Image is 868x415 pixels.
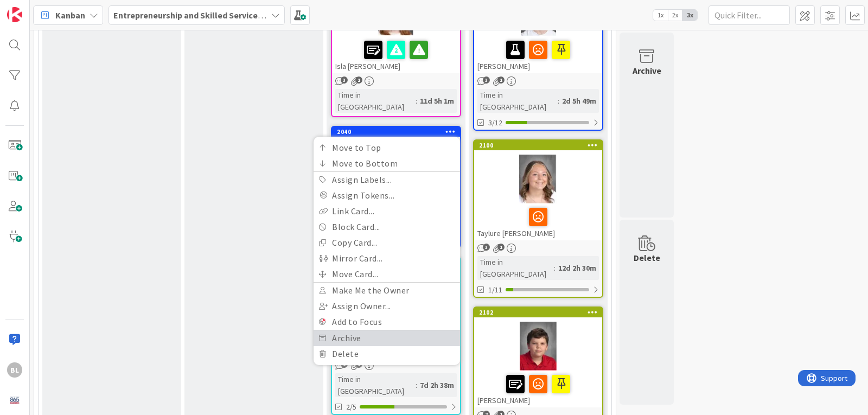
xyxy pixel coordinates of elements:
[479,309,602,316] div: 2102
[668,10,682,21] span: 2x
[474,371,602,407] div: [PERSON_NAME]
[314,330,460,346] a: Archive
[314,346,460,362] a: Delete
[477,89,558,113] div: Time in [GEOGRAPHIC_DATA]
[314,283,460,298] a: Make Me the Owner
[314,251,460,266] a: Mirror Card...
[497,244,505,251] span: 1
[417,379,457,391] div: 7d 2h 38m
[634,251,660,264] div: Delete
[488,284,502,296] span: 1/11
[314,156,460,171] a: Move to Bottom
[474,308,602,317] div: 2102
[332,127,460,204] div: 2040Move to TopMove to BottomAssign Labels...Assign Tokens...Link Card...Block Card...Copy Card.....
[332,36,460,73] div: Isla [PERSON_NAME]
[314,188,460,203] a: Assign Tokens...
[497,76,505,84] span: 1
[55,9,85,22] span: Kanban
[477,256,554,280] div: Time in [GEOGRAPHIC_DATA]
[314,203,460,219] a: Link Card...
[709,5,790,25] input: Quick Filter...
[113,10,379,21] b: Entrepreneurship and Skilled Services Interventions - [DATE]-[DATE]
[474,203,602,240] div: Taylure [PERSON_NAME]
[474,141,602,240] div: 2100Taylure [PERSON_NAME]
[7,362,22,378] div: BL
[474,308,602,407] div: 2102[PERSON_NAME]
[332,127,460,137] div: 2040Move to TopMove to BottomAssign Labels...Assign Tokens...Link Card...Block Card...Copy Card.....
[7,393,22,408] img: avatar
[416,379,417,391] span: :
[355,76,362,84] span: 1
[23,2,49,15] span: Support
[314,298,460,314] a: Assign Owner...
[474,141,602,150] div: 2100
[337,128,460,136] div: 2040
[341,76,348,84] span: 3
[314,172,460,188] a: Assign Labels...
[479,142,602,149] div: 2100
[314,314,460,330] a: Add to Focus
[556,262,599,274] div: 12d 2h 30m
[633,64,661,77] div: Archive
[7,7,22,22] img: Visit kanbanzone.com
[416,95,417,107] span: :
[483,76,490,84] span: 3
[314,266,460,282] a: Move Card...
[483,244,490,251] span: 3
[554,262,556,274] span: :
[682,10,697,21] span: 3x
[559,95,599,107] div: 2d 5h 49m
[335,373,416,397] div: Time in [GEOGRAPHIC_DATA]
[314,235,460,251] a: Copy Card...
[474,36,602,73] div: [PERSON_NAME]
[314,140,460,156] a: Move to Top
[346,401,356,413] span: 2/5
[488,117,502,129] span: 3/12
[314,219,460,235] a: Block Card...
[417,95,457,107] div: 11d 5h 1m
[335,89,416,113] div: Time in [GEOGRAPHIC_DATA]
[558,95,559,107] span: :
[653,10,668,21] span: 1x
